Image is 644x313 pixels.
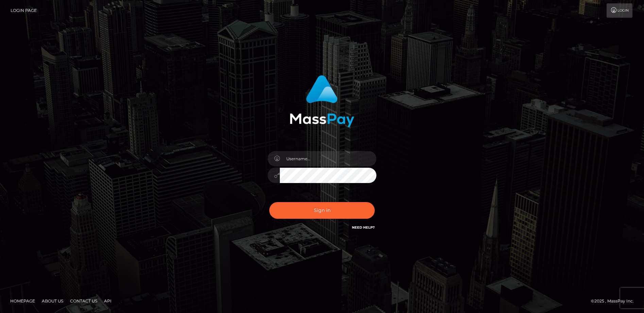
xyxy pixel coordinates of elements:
a: Contact Us [67,296,100,306]
div: © 2025 , MassPay Inc. [591,297,639,305]
a: Login [607,3,632,18]
button: Sign in [269,202,375,219]
a: API [101,296,114,306]
img: MassPay Login [290,75,354,127]
a: Need Help? [352,225,375,230]
a: Homepage [7,296,38,306]
input: Username... [280,151,376,166]
a: About Us [39,296,66,306]
a: Login Page [11,3,37,18]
